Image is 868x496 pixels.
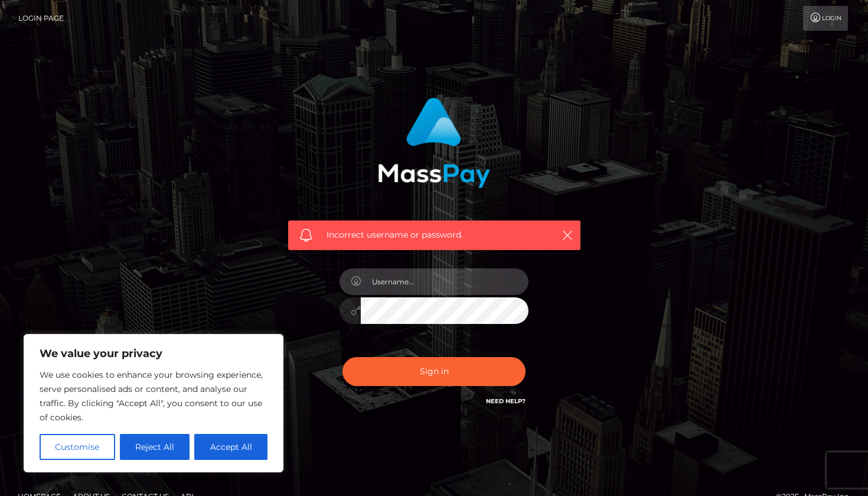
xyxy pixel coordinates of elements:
[327,229,542,241] span: Incorrect username or password.
[803,6,848,31] a: Login
[40,434,115,460] button: Customise
[342,357,526,386] button: Sign in
[486,397,526,405] a: Need Help?
[18,6,64,31] a: Login Page
[378,98,490,188] img: MassPay Login
[40,368,267,424] p: We use cookies to enhance your browsing experience, serve personalised ads or content, and analys...
[24,334,283,472] div: We value your privacy
[40,346,267,361] p: We value your privacy
[120,434,190,460] button: Reject All
[361,268,528,295] input: Username...
[194,434,267,460] button: Accept All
